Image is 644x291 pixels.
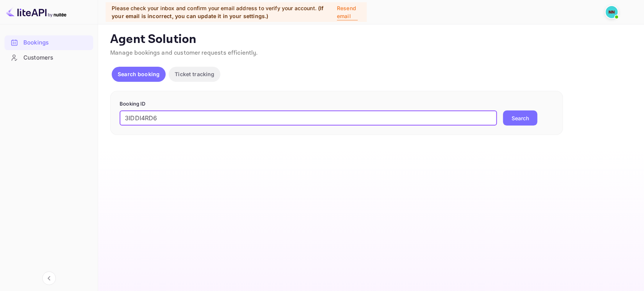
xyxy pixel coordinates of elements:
[175,70,214,78] p: Ticket tracking
[42,271,56,285] button: Collapse navigation
[5,51,93,64] a: Customers
[337,4,358,20] p: Resend email
[5,35,93,50] div: Bookings
[23,54,89,62] div: Customers
[120,100,553,108] p: Booking ID
[503,110,537,126] button: Search
[120,110,497,126] input: Enter Booking ID (e.g., 63782194)
[110,49,258,57] span: Manage bookings and customer requests efficiently.
[118,70,160,78] p: Search booking
[110,32,630,47] p: Agent Solution
[606,6,618,18] img: N/A N/A
[5,35,93,49] a: Bookings
[112,5,317,11] span: Please check your inbox and confirm your email address to verify your account.
[5,51,93,65] div: Customers
[23,38,89,47] div: Bookings
[6,6,66,18] img: LiteAPI logo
